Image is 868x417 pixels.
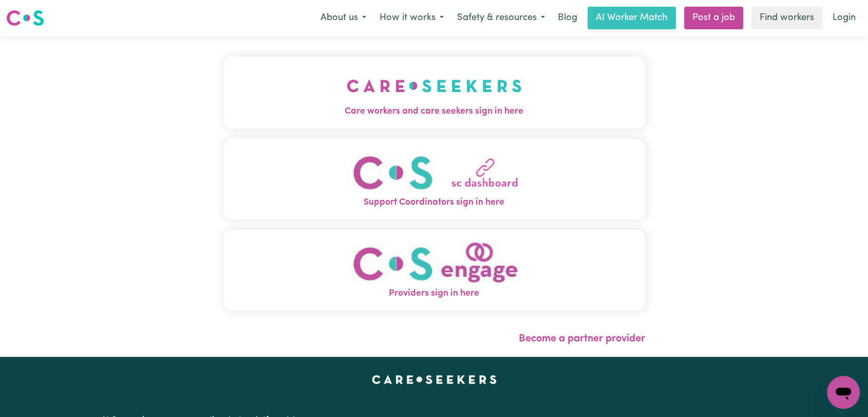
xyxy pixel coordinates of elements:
[519,334,645,344] a: Become a partner provider
[223,139,645,220] button: Support Coordinators sign in here
[223,230,645,311] button: Providers sign in here
[314,7,373,29] button: About us
[827,376,860,409] iframe: Button to launch messaging window
[223,57,645,129] button: Care workers and care seekers sign in here
[552,7,583,29] a: Blog
[372,375,497,384] a: Careseekers home page
[751,7,822,29] a: Find workers
[223,287,645,300] span: Providers sign in here
[6,6,44,30] a: Careseekers logo
[826,7,862,29] a: Login
[6,9,44,27] img: Careseekers logo
[223,105,645,118] span: Care workers and care seekers sign in here
[588,7,676,29] a: AI Worker Match
[450,7,552,29] button: Safety & resources
[684,7,743,29] a: Post a job
[223,196,645,209] span: Support Coordinators sign in here
[373,7,450,29] button: How it works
